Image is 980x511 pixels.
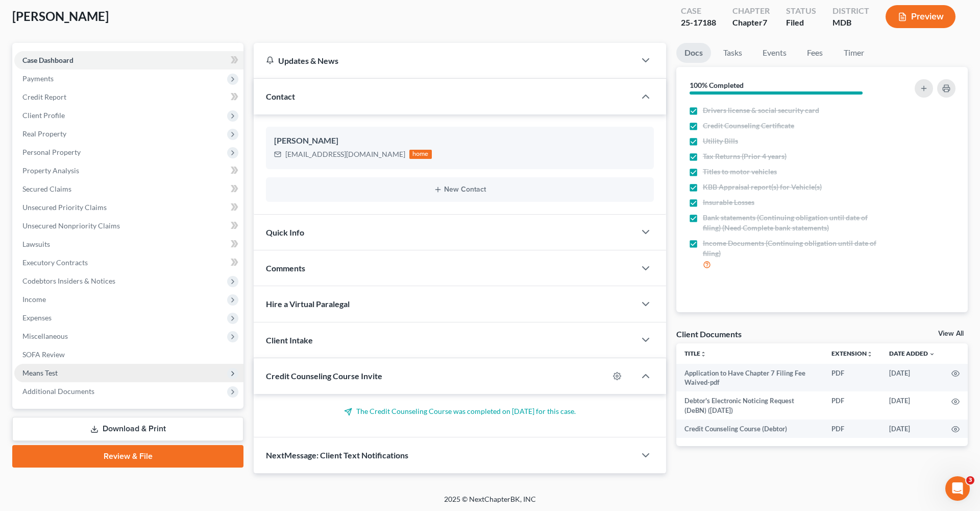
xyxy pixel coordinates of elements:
[22,111,65,120] span: Client Profile
[14,253,243,272] a: Executory Contracts
[22,387,94,396] span: Additional Documents
[703,182,822,192] span: KBB Appraisal report(s) for Vehicle(s)
[22,258,88,267] span: Executory Contracts
[22,368,58,377] span: Means Test
[266,263,305,273] span: Comments
[676,329,742,339] div: Client Documents
[732,17,770,29] div: Chapter
[22,148,81,156] span: Personal Property
[285,149,405,159] div: [EMAIL_ADDRESS][DOMAIN_NAME]
[266,406,654,416] p: The Credit Counseling Course was completed on [DATE] for this case.
[831,350,873,357] a: Extensionunfold_more
[715,43,750,63] a: Tasks
[14,198,243,217] a: Unsecured Priority Claims
[763,17,767,27] span: 7
[938,330,964,337] a: View All
[274,185,646,194] button: New Contact
[881,364,943,392] td: [DATE]
[681,5,716,17] div: Case
[12,417,243,441] a: Download & Print
[676,420,823,438] td: Credit Counseling Course (Debtor)
[966,476,974,484] span: 3
[266,91,295,101] span: Contact
[22,332,68,340] span: Miscellaneous
[703,105,819,115] span: Drivers license & social security card
[266,371,382,381] span: Credit Counseling Course Invite
[22,184,71,193] span: Secured Claims
[881,420,943,438] td: [DATE]
[676,43,711,63] a: Docs
[681,17,716,29] div: 25-17188
[266,335,313,345] span: Client Intake
[22,313,52,322] span: Expenses
[266,227,304,237] span: Quick Info
[732,5,770,17] div: Chapter
[274,135,646,147] div: [PERSON_NAME]
[703,136,738,146] span: Utility Bills
[12,9,109,24] span: [PERSON_NAME]
[22,295,46,304] span: Income
[832,5,869,17] div: District
[867,351,873,357] i: unfold_more
[22,74,54,83] span: Payments
[14,161,243,180] a: Property Analysis
[14,345,243,364] a: SOFA Review
[14,51,243,69] a: Case Dashboard
[22,166,79,175] span: Property Analysis
[676,391,823,420] td: Debtor's Electronic Noticing Request (DeBN) ([DATE])
[823,420,881,438] td: PDF
[823,391,881,420] td: PDF
[929,351,935,357] i: expand_more
[703,151,787,161] span: Tax Returns (Prior 4 years)
[700,351,706,357] i: unfold_more
[266,450,408,460] span: NextMessage: Client Text Notifications
[754,43,795,63] a: Events
[22,350,65,359] span: SOFA Review
[12,445,243,468] a: Review & File
[786,17,816,29] div: Filed
[703,213,886,233] span: Bank statements (Continuing obligation until date of filing) (Need Complete bank statements)
[266,55,623,66] div: Updates & News
[786,5,816,17] div: Status
[22,240,50,248] span: Lawsuits
[676,364,823,392] td: Application to Have Chapter 7 Filing Fee Waived-pdf
[703,197,754,207] span: Insurable Losses
[22,92,66,101] span: Credit Report
[14,235,243,253] a: Lawsuits
[22,56,73,64] span: Case Dashboard
[14,217,243,235] a: Unsecured Nonpriority Claims
[22,221,120,230] span: Unsecured Nonpriority Claims
[690,81,744,89] strong: 100% Completed
[409,150,432,159] div: home
[22,276,115,285] span: Codebtors Insiders & Notices
[703,238,886,259] span: Income Documents (Continuing obligation until date of filing)
[823,364,881,392] td: PDF
[799,43,831,63] a: Fees
[832,17,869,29] div: MDB
[836,43,872,63] a: Timer
[22,129,66,138] span: Real Property
[22,203,107,212] span: Unsecured Priority Claims
[684,350,706,357] a: Titleunfold_more
[14,180,243,198] a: Secured Claims
[881,391,943,420] td: [DATE]
[14,88,243,106] a: Credit Report
[889,350,935,357] a: Date Added expand_more
[945,476,970,501] iframe: Intercom live chat
[886,5,955,28] button: Preview
[703,167,777,177] span: Titles to motor vehicles
[266,299,350,309] span: Hire a Virtual Paralegal
[703,121,794,131] span: Credit Counseling Certificate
